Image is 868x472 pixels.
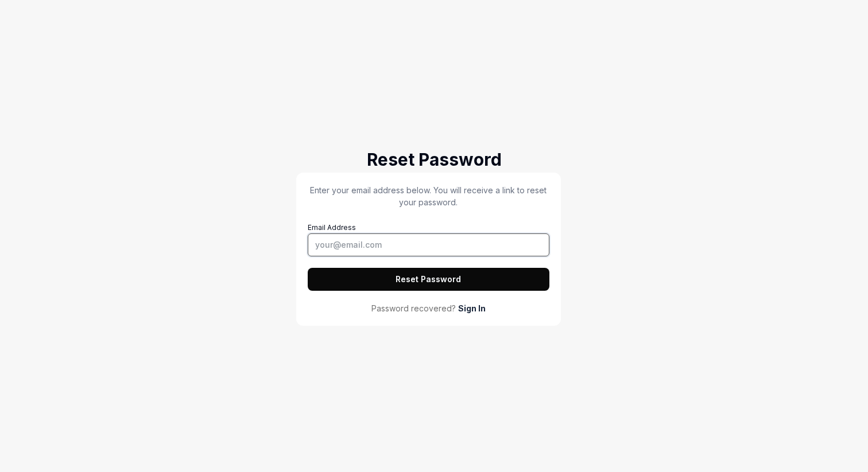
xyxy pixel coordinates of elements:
[308,268,549,291] button: Reset Password
[458,302,486,314] a: Sign In
[308,223,549,256] label: Email Address
[296,147,572,173] h2: Reset Password
[308,184,549,208] p: Enter your email address below. You will receive a link to reset your password.
[371,302,456,314] span: Password recovered?
[308,233,549,256] input: Email Address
